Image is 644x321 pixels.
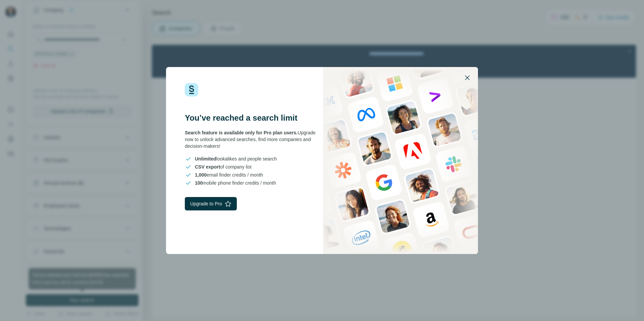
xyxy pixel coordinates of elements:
button: Upgrade to Pro [185,197,237,210]
h3: You’ve reached a search limit [185,113,322,123]
span: lookalikes and people search [195,155,277,162]
span: CSV export [195,164,220,170]
img: Surfe Logo [185,83,198,97]
div: 🎥 [239,18,245,33]
div: Watch our October Product update [198,1,290,16]
span: mobile phone finder credits / month [195,180,276,186]
span: email finder credits / month [195,172,263,178]
div: Upgrade now to unlock advanced searches, find more companies and decision-makers! [185,129,322,149]
span: of company list [195,164,252,170]
span: 100 [195,180,203,186]
img: Surfe Stock Photo - showing people and technologies [323,67,478,254]
span: 1,000 [195,172,207,178]
span: Search feature is available only for Pro plan users. [185,130,298,135]
span: Unlimited [195,156,216,162]
div: Close Step [474,3,481,9]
